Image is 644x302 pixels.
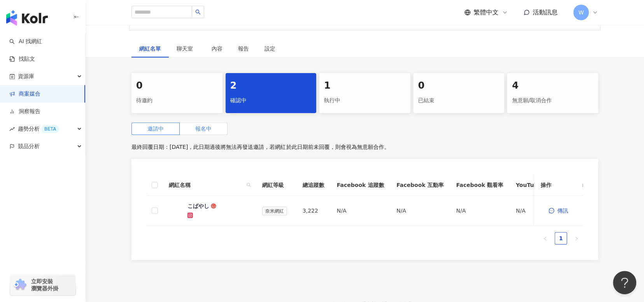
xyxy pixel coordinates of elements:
[539,232,551,244] button: left
[555,232,567,244] li: 1
[169,202,184,218] img: KOL Avatar
[212,44,222,53] div: 內容
[147,126,164,132] span: 邀請中
[264,44,275,53] div: 設定
[245,179,253,191] span: search
[12,279,28,291] img: chrome extension
[512,79,593,93] div: 4
[570,232,583,244] button: right
[9,55,35,63] a: 找貼文
[533,9,558,16] span: 活動訊息
[331,196,390,226] td: N/A
[390,175,450,196] th: Facebook 互動率
[238,44,249,53] div: 報告
[131,141,598,153] p: 最終回覆日期：[DATE]，此日期過後將無法再發送邀請，若網紅於此日期前未回覆，則會視為無意願合作。
[256,175,296,196] th: 網紅等級
[541,203,576,218] button: 傳訊
[390,196,450,226] td: N/A
[557,208,568,214] span: 傳訊
[574,236,579,241] span: right
[555,232,567,244] a: 1
[509,196,566,226] td: N/A
[18,120,59,138] span: 趨勢分析
[195,126,212,132] span: 報名中
[418,94,500,107] div: 已結束
[324,94,406,107] div: 執行中
[324,79,406,93] div: 1
[41,125,59,133] div: BETA
[9,90,40,98] a: 商案媒合
[18,68,34,85] span: 資源庫
[474,8,499,17] span: 繁體中文
[418,79,500,93] div: 0
[230,94,312,107] div: 確認中
[10,274,75,295] a: chrome extension立即安裝 瀏覽器外掛
[331,175,390,196] th: Facebook 追蹤數
[139,44,161,53] div: 網紅名單
[6,10,48,26] img: logo
[543,236,548,241] span: left
[296,196,331,226] td: 3,222
[450,196,509,226] td: N/A
[296,175,331,196] th: 總追蹤數
[136,94,218,107] div: 待邀約
[509,175,566,196] th: YouTube 追蹤數
[195,9,201,15] span: search
[169,181,243,189] span: 網紅名稱
[262,207,287,215] span: 奈米網紅
[31,278,58,292] span: 立即安裝 瀏覽器外掛
[9,126,15,132] span: rise
[18,138,40,155] span: 競品分析
[9,108,40,115] a: 洞察報告
[539,232,551,244] li: Previous Page
[230,79,312,93] div: 2
[570,232,583,244] li: Next Page
[177,46,196,51] span: 聊天室
[450,175,509,196] th: Facebook 觀看率
[578,8,584,17] span: W
[613,271,636,294] iframe: Help Scout Beacon - Open
[136,79,218,93] div: 0
[247,183,251,187] span: search
[534,175,583,196] th: 操作
[187,202,209,210] div: こばやし
[549,208,554,213] span: message
[9,38,42,45] a: searchAI 找網紅
[512,94,593,107] div: 無意願/取消合作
